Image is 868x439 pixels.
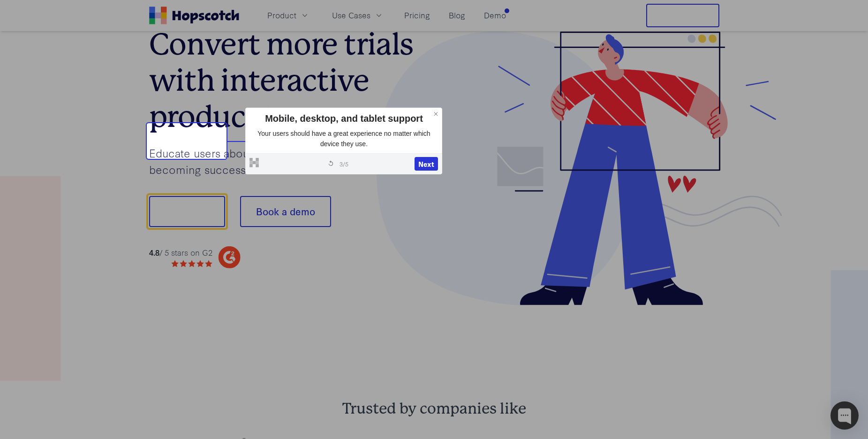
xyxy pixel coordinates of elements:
div: Mobile, desktop, and tablet support [249,112,438,125]
h1: Convert more trials with interactive product tours [149,26,434,134]
a: Demo [480,8,510,23]
button: Next [415,157,438,171]
button: Product [262,8,315,23]
div: / 5 stars on G2 [149,247,212,259]
button: Free Trial [646,4,719,27]
p: Your users should have a great experience no matter which device they use. [249,129,438,149]
a: Blog [445,8,469,23]
span: Product [267,9,296,21]
a: Pricing [400,8,434,23]
span: Use Cases [332,9,370,21]
button: Show me! [149,196,225,227]
a: Home [149,7,239,24]
span: 3 / 5 [340,159,348,168]
strong: 4.8 [149,247,159,258]
p: Educate users about your product and guide them to becoming successful customers. [149,145,434,177]
button: Use Cases [326,8,389,23]
button: Book a demo [240,196,331,227]
h2: Trusted by companies like [89,400,779,418]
